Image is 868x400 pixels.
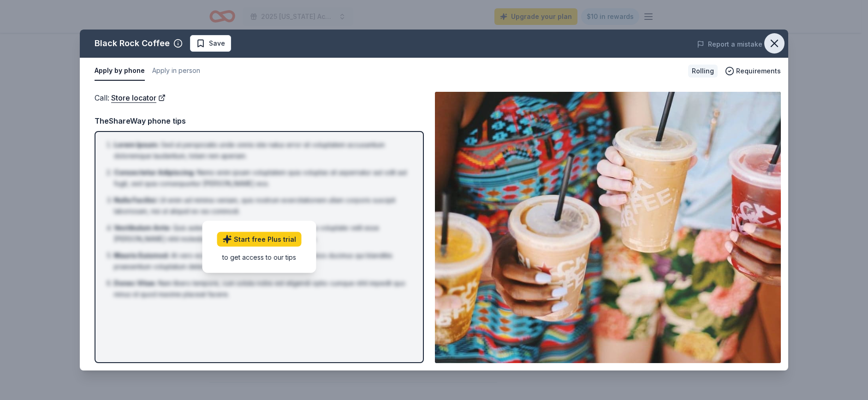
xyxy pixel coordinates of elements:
div: Black Rock Coffee [95,36,170,51]
a: Store locator [111,92,166,104]
div: TheShareWay phone tips [95,115,424,127]
span: Nulla Facilisi : [114,196,158,204]
li: At vero eos et accusamus et iusto odio dignissimos ducimus qui blanditiis praesentium voluptatum ... [114,250,410,272]
span: Vestibulum Ante : [114,224,171,232]
li: Quis autem vel eum iure reprehenderit qui in ea voluptate velit esse [PERSON_NAME] nihil molestia... [114,222,410,245]
li: Nemo enim ipsam voluptatem quia voluptas sit aspernatur aut odit aut fugit, sed quia consequuntur... [114,167,410,189]
li: Nam libero tempore, cum soluta nobis est eligendi optio cumque nihil impedit quo minus id quod ma... [114,278,410,300]
button: Apply by phone [95,61,145,81]
li: Ut enim ad minima veniam, quis nostrum exercitationem ullam corporis suscipit laboriosam, nisi ut... [114,195,410,217]
span: Requirements [736,66,781,77]
span: Donec Vitae : [114,279,156,287]
div: Call : [95,92,424,104]
button: Save [190,35,231,52]
a: Start free Plus trial [217,232,302,247]
span: Save [209,38,225,49]
div: to get access to our tips [217,252,302,262]
button: Requirements [725,66,781,77]
span: Consectetur Adipiscing : [114,168,195,176]
span: Lorem Ipsum : [114,141,159,149]
button: Report a mistake [697,39,762,50]
img: Image for Black Rock Coffee [435,92,781,363]
button: Apply in person [152,61,200,81]
div: Rolling [688,65,718,78]
li: Sed ut perspiciatis unde omnis iste natus error sit voluptatem accusantium doloremque laudantium,... [114,139,410,161]
span: Mauris Euismod : [114,251,169,259]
